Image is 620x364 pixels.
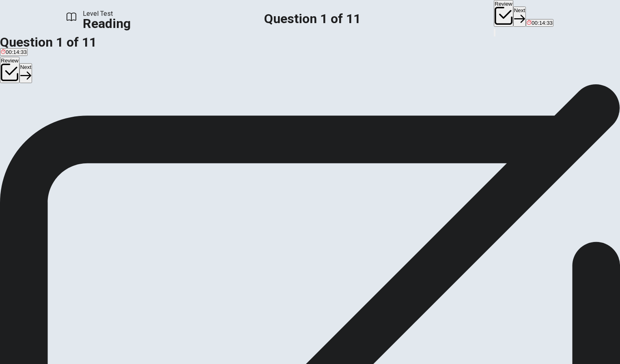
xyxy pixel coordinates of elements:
span: Level Test [83,9,131,19]
h1: Reading [83,19,131,28]
span: 00:14:33 [532,20,553,26]
button: Next [19,63,32,83]
h1: Question 1 of 11 [264,14,361,24]
button: 00:14:33 [526,19,553,27]
span: 00:14:33 [6,49,27,55]
button: Next [513,6,526,26]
